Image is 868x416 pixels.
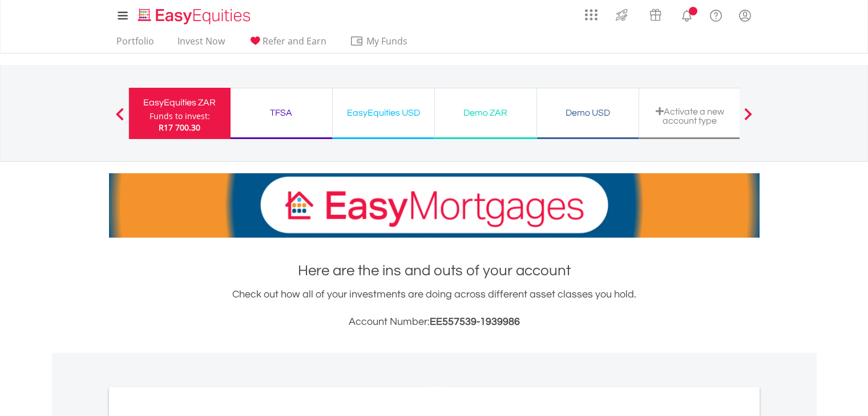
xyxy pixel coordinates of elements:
div: TFSA [237,105,325,121]
img: EasyMortage Promotion Banner [109,173,760,238]
div: Check out how all of your investments are doing across different asset classes you hold. [109,287,760,330]
a: Notifications [672,3,701,26]
div: EasyEquities ZAR [136,95,224,111]
img: grid-menu-icon.svg [585,9,597,21]
a: FAQ's and Support [701,3,730,26]
a: My Profile [730,3,760,28]
h3: Account Number: [109,314,760,330]
a: Invest Now [173,35,229,53]
span: Refer and Earn [263,35,326,47]
div: Demo USD [544,105,632,121]
div: Funds to invest: [150,111,210,122]
a: Portfolio [112,35,159,53]
span: My Funds [350,34,425,48]
h1: Here are the ins and outs of your account [109,260,760,281]
div: Activate a new account type [646,107,734,125]
div: Demo ZAR [442,105,530,121]
div: EasyEquities USD [340,105,427,121]
span: R17 700.30 [159,122,200,133]
a: Vouchers [639,3,672,24]
a: Home page [134,3,255,26]
img: EasyEquities_Logo.png [136,7,255,26]
img: thrive-v2.svg [612,6,631,24]
img: vouchers-v2.svg [646,6,665,24]
a: Refer and Earn [244,35,331,53]
span: EE557539-1939986 [430,316,520,327]
a: AppsGrid [578,3,605,21]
